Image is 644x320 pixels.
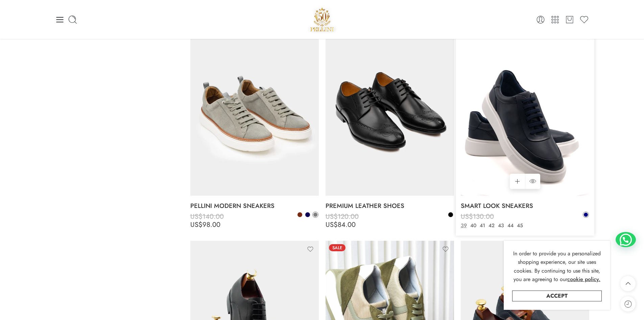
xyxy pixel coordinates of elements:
[512,291,602,301] a: Accept
[190,212,202,221] span: US$
[305,212,311,218] a: Dark Navy
[506,222,515,230] a: 44
[583,212,589,218] a: Navy
[297,212,303,218] a: Brown
[478,222,487,230] a: 41
[565,15,574,24] a: Cart
[448,212,454,218] a: Black
[190,199,319,213] a: PELLINI MODERN SNEAKERS
[461,220,473,230] span: US$
[312,212,318,218] a: Grey
[326,212,359,221] bdi: 120.00
[190,212,224,221] bdi: 140.00
[461,199,589,213] a: SMART LOOK SNEAKERS
[326,220,338,230] span: US$
[525,174,540,189] a: QUICK SHOP
[469,222,478,230] a: 40
[190,220,220,230] bdi: 98.00
[487,222,496,230] a: 42
[461,212,494,221] bdi: 130.00
[308,5,337,34] img: Pellini
[326,212,338,221] span: US$
[461,212,473,221] span: US$
[536,15,545,24] a: Login / Register
[515,222,525,230] a: 45
[496,222,506,230] a: 43
[461,220,490,230] bdi: 91.00
[567,275,600,284] a: cookie policy.
[326,199,454,213] a: PREMIUM LEATHER SHOES
[190,220,202,230] span: US$
[329,244,345,251] span: Sale
[459,222,469,230] a: 39
[513,250,601,283] span: In order to provide you a personalized shopping experience, our site uses cookies. By continuing ...
[308,5,337,34] a: Pellini -
[579,15,589,24] a: Wishlist
[326,220,356,230] bdi: 84.00
[510,174,525,189] a: Select options for “SMART LOOK SNEAKERS”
